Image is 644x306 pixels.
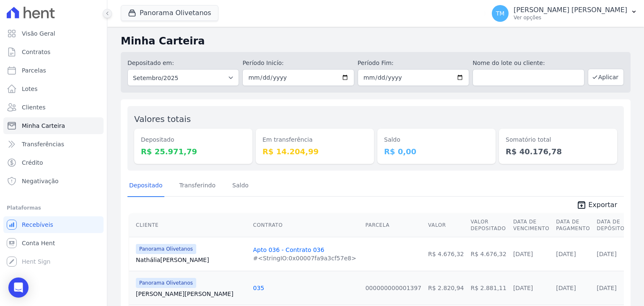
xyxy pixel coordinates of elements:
a: Crédito [3,154,104,171]
a: Parcelas [3,62,104,79]
a: Saldo [231,175,250,197]
th: Valor [425,213,467,237]
a: Apto 036 - Contrato 036 [253,246,324,253]
td: R$ 4.676,32 [425,237,467,271]
td: R$ 2.820,94 [425,271,467,305]
span: Recebíveis [22,220,53,229]
a: [DATE] [513,251,533,257]
a: Minha Carteira [3,117,104,134]
button: TM [PERSON_NAME] [PERSON_NAME] Ver opções [485,2,644,25]
div: Open Intercom Messenger [8,277,29,298]
th: Valor Depositado [467,213,509,237]
a: Clientes [3,99,104,116]
p: Ver opções [514,14,627,21]
dt: Saldo [384,135,489,144]
dd: R$ 14.204,99 [262,146,367,157]
th: Data de Depósito [593,213,628,237]
dt: Em transferência [262,135,367,144]
span: Exportar [588,200,617,210]
td: R$ 4.676,32 [467,237,509,271]
span: Transferências [22,140,64,148]
span: Panorama Olivetanos [136,278,196,288]
a: Negativação [3,173,104,189]
a: Conta Hent [3,235,104,252]
th: Data de Pagamento [553,213,593,237]
a: Lotes [3,80,104,97]
dt: Somatório total [506,135,610,144]
a: Transferências [3,136,104,153]
a: [PERSON_NAME][PERSON_NAME] [136,290,246,298]
dd: R$ 40.176,78 [506,146,610,157]
span: Parcelas [22,66,46,75]
a: Transferindo [178,175,218,197]
label: Período Inicío: [242,59,354,67]
label: Valores totais [134,114,191,124]
td: R$ 2.881,11 [467,271,509,305]
a: Depositado [127,175,164,197]
a: [DATE] [513,285,533,291]
th: Cliente [129,213,249,237]
h2: Minha Carteira [121,34,631,49]
dt: Depositado [141,135,246,144]
dd: R$ 0,00 [384,146,489,157]
th: Data de Vencimento [510,213,553,237]
th: Parcela [362,213,425,237]
span: Conta Hent [22,239,55,247]
div: #<StringIO:0x00007fa9a3cf57e8> [253,254,356,262]
a: [DATE] [556,285,576,291]
span: Panorama Olivetanos [136,244,196,254]
a: Nathália[PERSON_NAME] [136,256,246,264]
i: unarchive [576,200,587,210]
span: Contratos [22,48,50,56]
label: Período Fim: [358,59,469,67]
label: Nome do lote ou cliente: [473,59,584,67]
span: Lotes [22,85,38,93]
div: Plataformas [7,203,100,213]
a: Visão Geral [3,25,104,42]
th: Contrato [249,213,362,237]
a: 000000000001397 [365,285,421,291]
p: [PERSON_NAME] [PERSON_NAME] [514,6,627,14]
a: Recebíveis [3,216,104,233]
span: Negativação [22,177,59,185]
a: [DATE] [597,251,616,257]
span: Visão Geral [22,29,55,38]
a: [DATE] [597,285,616,291]
a: unarchive Exportar [570,200,624,212]
span: Minha Carteira [22,122,65,130]
dd: R$ 25.971,79 [141,146,246,157]
label: Depositado em: [127,60,174,66]
button: Panorama Olivetanos [121,5,218,21]
button: Aplicar [588,69,624,86]
span: TM [496,10,505,16]
span: Clientes [22,103,45,112]
span: Crédito [22,158,43,167]
a: 035 [253,285,264,291]
a: [DATE] [556,251,576,257]
a: Contratos [3,44,104,60]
